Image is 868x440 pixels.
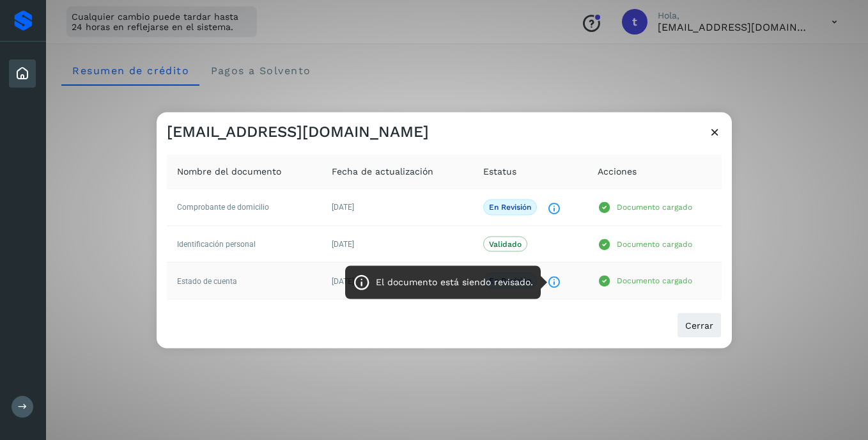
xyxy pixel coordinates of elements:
[677,313,722,338] button: Cerrar
[177,240,256,249] span: Identificación personal
[617,239,692,248] p: Documento cargado
[177,165,281,178] span: Nombre del documento
[617,203,692,212] p: Documento cargado
[483,165,516,178] span: Estatus
[177,203,269,212] span: Comprobante de domicilio
[332,240,354,249] span: [DATE]
[177,276,237,285] span: Estado de cuenta
[332,203,354,212] span: [DATE]
[167,123,429,141] h3: [EMAIL_ADDRESS][DOMAIN_NAME]
[489,203,531,212] p: En revisión
[9,59,36,88] div: Inicio
[332,165,433,178] span: Fecha de actualización
[617,276,692,285] p: Documento cargado
[376,277,533,288] p: El documento está siendo revisado.
[598,165,637,178] span: Acciones
[332,276,354,285] span: [DATE]
[685,321,713,330] span: Cerrar
[489,239,522,248] p: Validado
